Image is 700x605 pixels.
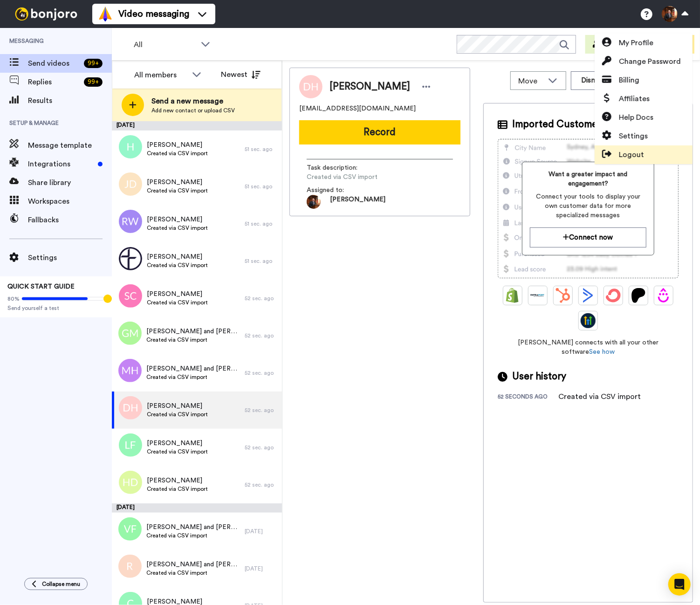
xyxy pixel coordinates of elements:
div: 52 sec. ago [245,481,277,488]
span: [PERSON_NAME] [147,252,208,261]
button: Dismiss [571,71,616,90]
div: [DATE] [112,503,282,513]
span: Results [28,95,112,106]
img: Patreon [631,288,646,303]
img: r.png [118,555,142,578]
img: Hubspot [556,288,570,303]
div: 99 + [84,77,103,87]
img: dh.png [119,396,142,419]
span: Affiliates [619,93,650,104]
a: Affiliates [595,89,693,108]
div: [DATE] [112,121,282,131]
span: [PERSON_NAME] [147,178,208,187]
span: [PERSON_NAME] [329,80,410,94]
span: Move [518,76,543,87]
span: Created via CSV import [147,261,208,269]
span: Video messaging [118,7,189,21]
span: Logout [619,149,644,160]
span: My Profile [619,37,653,48]
span: Connect your tools to display your own customer data for more specialized messages [530,192,646,220]
img: vm-color.svg [98,7,113,21]
img: bj-logo-header-white.svg [11,7,81,21]
span: 80% [7,295,20,302]
img: gm.png [118,322,142,345]
span: Task description : [307,163,372,172]
span: Created via CSV import [147,187,208,194]
img: lf.png [119,433,142,457]
span: [PERSON_NAME] and [PERSON_NAME] [146,522,240,532]
span: Send a new message [151,96,235,107]
div: 51 sec. ago [245,183,277,190]
span: Want a greater impact and engagement? [530,170,646,188]
div: 52 seconds ago [498,393,558,402]
span: [PERSON_NAME] [147,289,208,299]
span: Send videos [28,58,80,69]
button: Connect now [530,227,646,247]
img: Image of Damon Hart [299,75,323,98]
span: Billing [619,75,639,86]
span: [PERSON_NAME] [147,140,208,150]
span: Created via CSV import [146,569,240,577]
img: vf.png [118,517,142,541]
div: 52 sec. ago [245,369,277,377]
span: Send yourself a test [7,304,104,312]
span: Created via CSV import [146,336,240,344]
img: hd.png [119,471,142,494]
div: 52 sec. ago [245,295,277,302]
span: Settings [28,252,112,263]
span: [PERSON_NAME] [147,401,208,411]
span: Add new contact or upload CSV [151,107,235,114]
div: 51 sec. ago [245,145,277,153]
img: AOh14GjKQ3M9knLabDqDOEERySZUGTC9NBSFw_iRABLQroo=s96-c [307,195,321,209]
span: QUICK START GUIDE [7,283,75,290]
div: All members [134,69,187,81]
span: Workspaces [28,196,112,207]
span: Created via CSV import [146,532,240,539]
div: 51 sec. ago [245,220,277,227]
div: [DATE] [245,528,277,535]
div: 52 sec. ago [245,332,277,339]
span: Created via CSV import [146,373,240,381]
span: Created via CSV import [147,150,208,157]
span: Message template [28,140,112,151]
div: [DATE] [245,565,277,572]
span: User history [512,370,566,384]
span: [PERSON_NAME] [330,195,385,209]
span: Settings [619,131,648,142]
div: 52 sec. ago [245,444,277,451]
span: [EMAIL_ADDRESS][DOMAIN_NAME] [299,104,416,113]
span: Created via CSV import [147,411,208,418]
span: [PERSON_NAME] connects with all your other software [498,338,679,357]
span: [PERSON_NAME] and [PERSON_NAME] [146,364,240,373]
a: Change Password [595,52,693,71]
span: Created via CSV import [147,448,208,455]
button: Invite [585,35,631,54]
span: All [134,39,196,50]
button: Newest [214,65,268,84]
img: Shopify [505,288,520,303]
span: Created via CSV import [307,172,395,182]
a: Logout [595,145,693,164]
span: Created via CSV import [147,224,208,232]
span: [PERSON_NAME] and [PERSON_NAME] [146,327,240,336]
span: [PERSON_NAME] and [PERSON_NAME] [146,560,240,569]
img: sc.png [119,284,142,308]
button: Record [299,120,460,144]
span: [PERSON_NAME] [147,215,208,224]
a: See how [589,349,615,355]
a: Help Docs [595,108,693,127]
img: jd.png [119,172,142,196]
div: 51 sec. ago [245,257,277,265]
span: Replies [28,76,80,88]
img: h.png [119,135,142,158]
div: Created via CSV import [558,391,641,402]
span: Integrations [28,158,94,170]
img: Ontraport [530,288,545,303]
img: e169f78a-0bae-416e-9066-ff171ff26003.png [119,247,142,270]
img: Drip [656,288,671,303]
span: Fallbacks [28,214,112,226]
a: Settings [595,127,693,145]
img: ActiveCampaign [581,288,596,303]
